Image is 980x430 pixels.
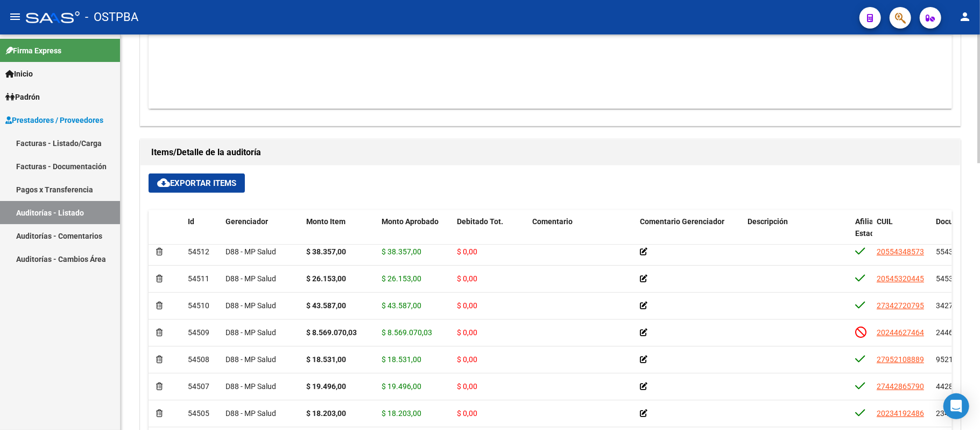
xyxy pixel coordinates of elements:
[188,382,209,391] span: 54507
[748,217,788,226] span: Descripción
[936,217,975,226] span: Documento
[457,355,477,364] span: $ 0,00
[457,382,477,391] span: $ 0,00
[936,409,970,418] span: 23419248
[457,409,477,418] span: $ 0,00
[188,217,194,226] span: Id
[877,409,924,418] span: 20234192486
[188,409,209,418] span: 54505
[851,210,872,258] datatable-header-cell: Afiliado Estado
[85,5,138,29] span: - OSTPBA
[457,328,477,337] span: $ 0,00
[5,68,33,80] span: Inicio
[157,178,236,188] span: Exportar Items
[382,247,421,256] span: $ 38.357,00
[528,210,636,258] datatable-header-cell: Comentario
[306,328,357,337] strong: $ 8.569.070,03
[225,247,276,256] span: D88 - MP Salud
[877,382,924,391] span: 27442865790
[877,355,924,364] span: 27952108889
[188,301,209,310] span: 54510
[188,247,209,256] span: 54512
[743,210,851,258] datatable-header-cell: Descripción
[877,247,924,256] span: 20554348573
[149,174,245,193] button: Exportar Items
[457,274,477,283] span: $ 0,00
[936,274,970,283] span: 54532044
[382,217,439,226] span: Monto Aprobado
[5,45,61,57] span: Firma Express
[306,301,346,310] strong: $ 43.587,00
[640,217,724,226] span: Comentario Gerenciador
[382,301,421,310] span: $ 43.587,00
[872,210,932,258] datatable-header-cell: CUIL
[225,328,276,337] span: D88 - MP Salud
[936,382,970,391] span: 44286579
[221,210,302,258] datatable-header-cell: Gerenciador
[306,274,346,283] strong: $ 26.153,00
[457,247,477,256] span: $ 0,00
[188,355,209,364] span: 54508
[877,274,924,283] span: 20545320445
[382,328,432,337] span: $ 8.569.070,03
[306,247,346,256] strong: $ 38.357,00
[532,217,573,226] span: Comentario
[188,328,209,337] span: 54509
[225,409,276,418] span: D88 - MP Salud
[936,355,970,364] span: 95210888
[306,382,346,391] strong: $ 19.496,00
[936,247,970,256] span: 55434857
[225,301,276,310] span: D88 - MP Salud
[225,217,268,226] span: Gerenciador
[636,210,743,258] datatable-header-cell: Comentario Gerenciador
[453,210,528,258] datatable-header-cell: Debitado Tot.
[457,217,503,226] span: Debitado Tot.
[157,176,170,189] mat-icon: cloud_download
[5,114,103,126] span: Prestadores / Proveedores
[877,217,893,226] span: CUIL
[5,91,40,103] span: Padrón
[302,210,377,258] datatable-header-cell: Monto Item
[943,393,969,419] div: Open Intercom Messenger
[936,328,970,337] span: 24462746
[188,274,209,283] span: 54511
[936,301,970,310] span: 34272079
[382,355,421,364] span: $ 18.531,00
[9,10,22,23] mat-icon: menu
[457,301,477,310] span: $ 0,00
[225,355,276,364] span: D88 - MP Salud
[382,274,421,283] span: $ 26.153,00
[306,355,346,364] strong: $ 18.531,00
[382,382,421,391] span: $ 19.496,00
[151,144,949,161] h1: Items/Detalle de la auditoría
[225,382,276,391] span: D88 - MP Salud
[225,274,276,283] span: D88 - MP Salud
[382,409,421,418] span: $ 18.203,00
[958,10,971,23] mat-icon: person
[306,217,346,226] span: Monto Item
[877,301,924,310] span: 27342720795
[377,210,453,258] datatable-header-cell: Monto Aprobado
[877,328,924,337] span: 20244627464
[306,409,346,418] strong: $ 18.203,00
[184,210,221,258] datatable-header-cell: Id
[855,217,882,238] span: Afiliado Estado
